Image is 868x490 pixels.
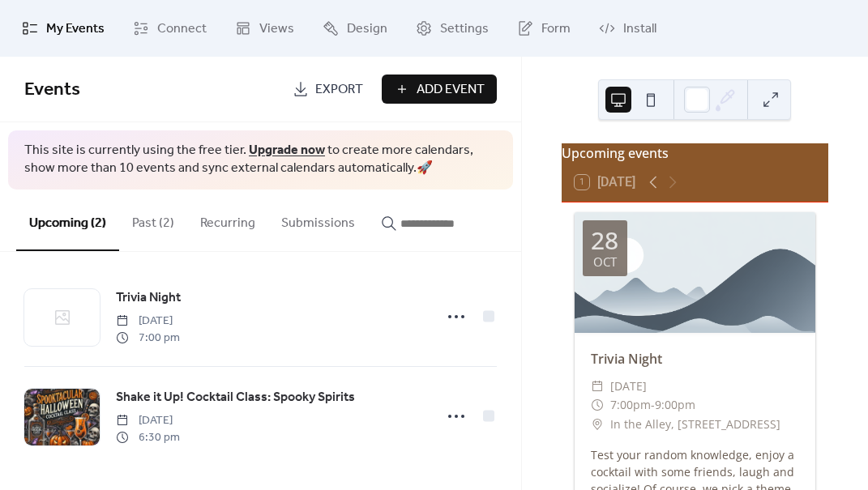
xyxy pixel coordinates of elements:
a: Settings [404,6,501,50]
span: Shake it Up! Cocktail Class: Spooky Spirits [116,388,355,407]
span: Form [541,19,571,39]
button: Recurring [187,190,268,249]
span: My Events [46,19,105,39]
a: Design [310,6,400,50]
span: Design [347,19,387,39]
span: [DATE] [116,313,180,330]
a: Shake it Up! Cocktail Class: Spooky Spirits [116,387,355,408]
a: Connect [121,6,219,50]
a: Export [280,75,375,104]
button: Past (2) [119,190,187,249]
span: Connect [157,19,207,39]
span: Views [259,19,294,39]
div: ​ [591,377,604,396]
button: Submissions [268,190,368,249]
div: 28 [591,228,618,253]
a: Upgrade now [249,138,325,163]
span: 6:30 pm [116,429,180,446]
span: Events [24,72,80,108]
span: This site is currently using the free tier. to create more calendars, show more than 10 events an... [24,142,497,178]
div: ​ [591,415,604,434]
span: Settings [440,19,489,39]
span: 7:00pm [610,395,651,415]
a: My Events [10,6,117,50]
div: ​ [591,395,604,415]
span: Export [315,80,363,100]
button: Upcoming (2) [16,190,119,251]
a: Views [223,6,306,50]
span: 7:00 pm [116,330,180,347]
a: Trivia Night [116,288,181,309]
div: Upcoming events [562,143,828,163]
div: Trivia Night [575,349,815,369]
span: [DATE] [116,412,180,429]
a: Install [587,6,669,50]
a: Form [505,6,583,50]
button: Add Event [382,75,497,104]
span: 9:00pm [655,395,695,415]
span: Add Event [417,80,485,100]
span: In the Alley, [STREET_ADDRESS] [610,415,780,434]
div: Oct [593,256,617,268]
span: - [651,395,655,415]
span: Install [623,19,656,39]
span: [DATE] [610,377,647,396]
